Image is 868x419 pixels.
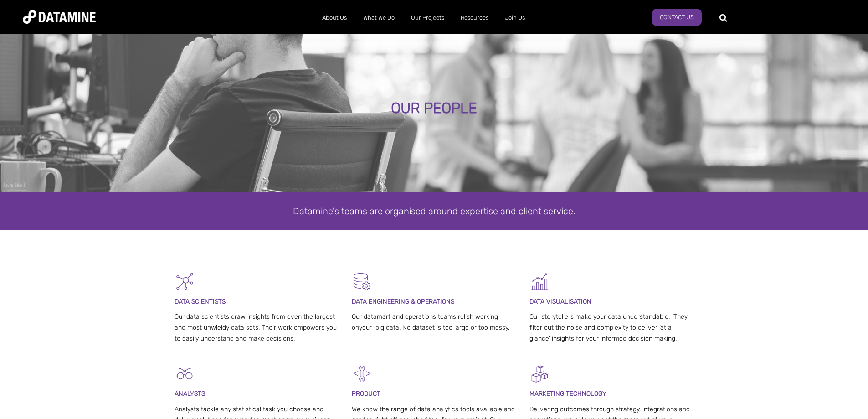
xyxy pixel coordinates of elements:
img: Datamine [23,10,96,24]
img: Graph - Network [175,271,195,292]
span: ANALYSTS [175,390,205,398]
span: Datamine's teams are organised around expertise and client service. [293,206,575,217]
img: Development [352,363,372,384]
p: Our storytellers make your data understandable. They filter out the noise and complexity to deliv... [529,311,694,344]
span: DATA VISUALISATION [529,298,591,305]
a: Resources [452,6,497,30]
div: OUR PEOPLE [98,100,770,117]
span: MARKETING TECHNOLOGY [529,390,606,398]
a: What We Do [355,6,403,30]
p: Our data scientists draw insights from even the largest and most unwieldy data sets. Their work e... [175,311,339,344]
img: Datamart [352,271,372,292]
a: Contact Us [652,9,702,26]
span: DATA ENGINEERING & OPERATIONS [352,298,454,305]
a: Join Us [497,6,533,30]
img: Digital Activation [529,363,550,384]
span: DATA SCIENTISTS [175,298,226,305]
p: Our datamart and operations teams relish working onyour big data. No dataset is too large or too ... [352,311,516,333]
a: About Us [314,6,355,30]
img: Graph 5 [529,271,550,292]
img: Analysts [175,363,195,384]
span: PRODUCT [352,390,380,398]
a: Our Projects [403,6,452,30]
